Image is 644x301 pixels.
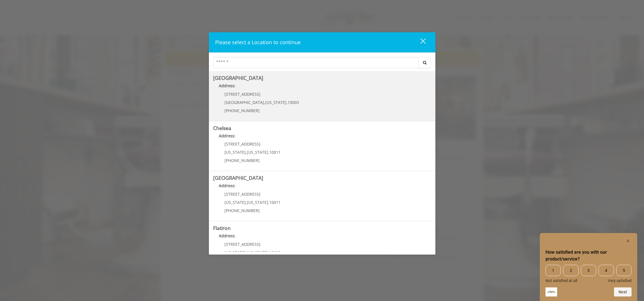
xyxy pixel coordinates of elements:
[213,57,431,71] div: Center Select
[224,108,260,113] span: [PHONE_NUMBER]
[288,100,299,105] span: 10003
[224,141,260,147] span: [STREET_ADDRESS]
[581,265,596,276] span: 3
[608,278,632,283] span: Very satisfied
[269,250,281,255] span: 10010
[545,265,632,283] div: How satisfied are you with our product/service? Select an option from 1 to 5, with 1 being Not sa...
[219,133,236,138] b: Address:
[224,200,246,205] span: [US_STATE]
[213,57,419,68] input: Search Center
[563,265,578,276] span: 2
[246,200,247,205] span: ,
[247,250,268,255] span: [US_STATE]
[215,39,301,46] span: Please select a Location to continue
[224,250,246,255] span: [US_STATE]
[545,249,632,262] h2: How satisfied are you with our product/service? Select an option from 1 to 5, with 1 being Not sa...
[224,242,260,247] span: [STREET_ADDRESS]
[268,250,269,255] span: ,
[213,174,263,181] b: [GEOGRAPHIC_DATA]
[246,250,247,255] span: ,
[219,83,236,88] b: Address:
[616,265,632,276] span: 5
[213,74,263,81] b: [GEOGRAPHIC_DATA]
[246,150,247,155] span: ,
[598,265,614,276] span: 4
[224,150,246,155] span: [US_STATE]
[213,125,231,131] b: Chelsea
[224,91,260,97] span: [STREET_ADDRESS]
[224,208,260,213] span: [PHONE_NUMBER]
[247,200,268,205] span: [US_STATE]
[545,265,561,276] span: 1
[219,233,236,238] b: Address:
[224,158,260,163] span: [PHONE_NUMBER]
[247,150,268,155] span: [US_STATE]
[414,38,425,46] div: close dialog
[213,225,231,231] b: Flatiron
[264,100,265,105] span: ,
[268,200,269,205] span: ,
[625,238,632,244] button: Hide survey
[422,61,428,65] i: Search button
[410,37,429,48] button: close dialog
[545,238,632,296] div: How satisfied are you with our product/service? Select an option from 1 to 5, with 1 being Not sa...
[224,191,260,197] span: [STREET_ADDRESS]
[219,183,236,188] b: Address:
[224,100,264,105] span: [GEOGRAPHIC_DATA]
[614,287,632,296] button: Next question
[269,150,281,155] span: 10011
[286,100,288,105] span: ,
[265,100,286,105] span: [US_STATE]
[269,200,281,205] span: 10011
[545,278,577,283] span: Not satisfied at all
[268,150,269,155] span: ,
